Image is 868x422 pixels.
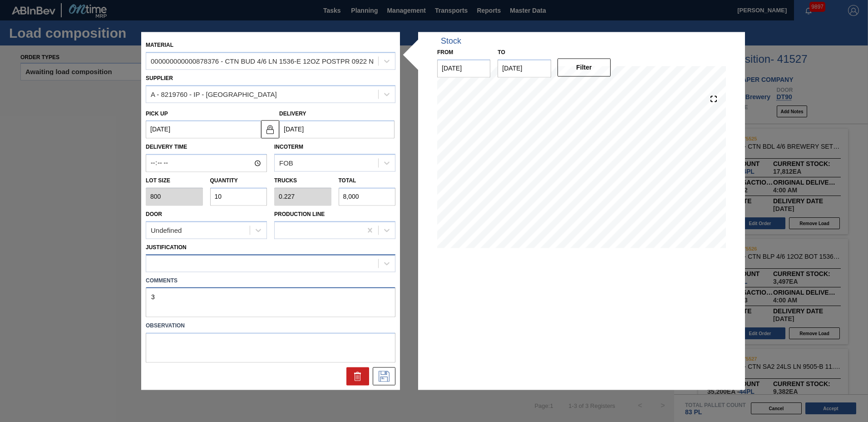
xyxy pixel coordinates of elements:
[557,58,611,76] button: Filter
[146,75,173,81] label: Supplier
[441,36,461,46] div: Stock
[261,120,279,138] button: locked
[279,111,306,117] label: Delivery
[274,211,325,217] label: Production Line
[498,59,551,77] input: mm/dd/yyyy
[498,49,505,55] label: to
[146,211,162,217] label: Door
[279,159,293,167] div: FOB
[146,244,187,251] label: Justification
[146,42,173,48] label: Material
[210,178,238,184] label: Quantity
[146,175,203,188] label: Lot size
[146,111,168,117] label: Pick up
[437,49,453,55] label: From
[346,367,369,386] div: Delete Suggestion
[274,144,303,151] label: Incoterm
[146,141,267,154] label: Delivery Time
[151,57,374,65] div: 000000000000878376 - CTN BUD 4/6 LN 1536-E 12OZ POSTPR 0922 N
[373,367,395,386] div: Save Suggestion
[151,226,182,234] div: Undefined
[265,124,276,135] img: locked
[151,90,277,98] div: A - 8219760 - IP - [GEOGRAPHIC_DATA]
[146,274,395,287] label: Comments
[146,121,261,139] input: mm/dd/yyyy
[279,121,395,139] input: mm/dd/yyyy
[274,178,297,184] label: Trucks
[339,178,356,184] label: Total
[437,59,490,77] input: mm/dd/yyyy
[146,320,395,333] label: Observation
[146,287,395,317] textarea: 3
